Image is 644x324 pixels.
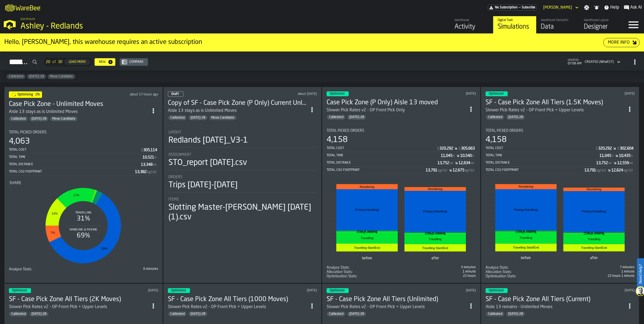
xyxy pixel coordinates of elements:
[330,289,344,292] span: Optimised
[579,16,622,33] a: link-to-/wh/i/5ada57a6-213f-41bf-87e1-f77a1f45be79/designer
[584,18,618,22] div: Warehouse Layout
[4,38,603,47] div: Hello, [PERSON_NAME], this warehouse requires an active subscription
[168,153,191,157] span: Assignment
[617,147,619,151] span: $
[486,179,634,264] div: stat-
[461,146,475,151] div: Stat Value
[561,274,635,278] div: 22 hours 1 minute
[27,75,46,78] span: Jul-28
[610,4,619,11] span: Help
[568,59,581,62] span: updated:
[402,266,476,269] div: 5 minutes
[168,136,248,145] div: Redlands [DATE]_V3-1
[327,168,426,172] div: Total CO2 Footprint
[472,154,474,158] span: h
[600,154,611,158] div: Stat Value
[120,58,148,66] button: button-Compare
[592,5,601,10] label: button-toggle-Notifications
[584,168,596,173] div: Stat Value
[168,125,317,223] section: card-SimulationDashboardCard-draft
[168,158,247,168] div: STO_report [DATE].csv
[402,274,476,278] div: 22 hours
[426,168,437,173] div: Stat Value
[9,295,148,304] div: SF - Case Pick Zone All Tiers (2K Moves)
[251,92,317,96] div: Updated: 8/13/2025, 1:47:25 PM Created: 8/13/2025, 1:47:25 PM
[168,99,307,108] h3: Copy of SF - Case Pick Zone (P Only) Current Unlimited Moves
[171,289,186,292] span: Optimised
[582,5,591,10] label: button-toggle-Settings
[168,175,182,179] span: Orders
[486,129,635,133] div: Title
[327,107,466,113] div: Slower Pick Rates v2 - OP Front PIck Only
[536,16,579,33] a: link-to-/wh/i/5ada57a6-213f-41bf-87e1-f77a1f45be79/data
[9,267,82,271] div: Title
[9,100,148,109] h3: Case Pick Zone - Unlimited Moves
[327,266,350,270] span: Analyse Stats:
[9,126,158,271] section: card-SimulationDashboardCard-optimising
[168,91,183,97] div: status-0 2
[624,169,633,173] span: kgCO2
[489,289,503,292] span: Optimised
[327,274,400,278] div: Title
[506,115,525,119] span: Jul-28
[9,155,143,159] div: Total Time
[596,147,598,151] span: $
[450,161,453,165] span: mi
[327,270,400,274] div: Title
[455,18,489,22] div: Warehouse
[597,169,606,173] span: kgCO2
[18,93,33,96] span: Optimising
[327,270,476,274] div: stat-Allocation Stats:
[486,107,584,113] div: Slower Pick Rates v2 - OP Front PIck + Upper Levels
[486,274,559,278] div: Title
[9,91,42,98] div: status-1 2
[168,295,307,304] div: SF - Case Pick Zone All Tiers (1000 Moves)
[506,312,525,316] span: Jul-28
[50,117,78,121] span: Move-Candidate
[486,266,509,270] span: Analyse Stats:
[631,154,633,158] span: h
[495,6,518,9] span: No Subscription
[168,304,307,310] div: Slower Pick Rates v2 - OP Front PIck + Upper Levels
[168,197,317,222] div: stat-Items
[168,130,317,135] div: Title
[486,91,508,96] div: status-3 2
[101,93,158,96] div: Updated: 9/30/2025, 2:04:45 PM Created: 9/11/2025, 2:22:03 PM
[9,312,28,316] span: Calibrated
[498,18,532,22] div: Digital Twin
[486,304,552,310] div: Aisle 13 remains - Unlimited Moves
[561,266,635,269] div: 7 minutes
[9,148,140,152] div: Total Cost
[541,4,580,11] div: DropdownMenuValue-Omkar Phatak
[35,93,40,96] span: 2%
[488,5,537,11] a: link-to-/wh/i/5ada57a6-213f-41bf-87e1-f77a1f45be79/pricing/
[168,153,317,157] div: Title
[561,270,635,274] div: 1 minute
[327,304,425,310] div: Slower Pick Rates v2 - OP Front PIck + Upper Levels
[168,153,317,170] div: stat-Assignment
[522,6,535,9] span: Subscribe
[67,60,88,64] div: Load More
[486,135,507,145] div: 4,158
[441,154,452,158] div: Stat Value
[327,129,476,174] div: stat-Total Picked Orders
[327,146,437,150] div: Total Cost
[519,6,521,9] span: —
[327,295,466,304] h3: SF - Case Pick Zone All Tiers (Unlimited)
[459,147,461,151] span: $
[327,129,476,133] div: Title
[254,289,317,292] div: Updated: 7/27/2025, 3:08:30 PM Created: 7/27/2025, 9:51:48 AM
[543,5,572,10] div: DropdownMenuValue-Omkar Phatak
[9,267,158,271] div: stat-Analyse Stats:
[617,161,629,165] div: Stat Value
[9,304,107,310] div: Slower Pick Rates v2 - OP Front PIck + Upper Levels
[521,256,531,260] text: before
[330,92,344,95] span: Optimised
[327,266,400,270] div: Title
[455,23,489,31] div: Activity
[431,256,439,260] text: after
[168,288,190,293] div: status-3 2
[9,130,158,135] div: Title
